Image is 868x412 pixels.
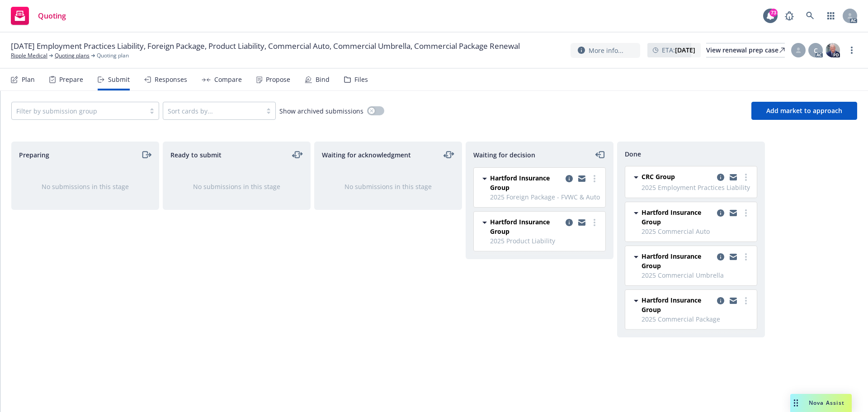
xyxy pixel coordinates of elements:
[715,172,726,183] a: copy logging email
[728,251,739,262] a: copy logging email
[741,172,751,183] a: more
[214,76,242,83] div: Compare
[728,295,739,306] a: copy logging email
[97,52,129,60] span: Quoting plan
[170,150,222,160] span: Ready to submit
[59,76,83,83] div: Prepare
[316,76,330,83] div: Bind
[822,7,840,25] a: Switch app
[769,9,778,17] div: 73
[826,43,840,57] img: photo
[266,76,290,83] div: Propose
[642,172,675,181] span: CRC Group
[11,41,520,52] span: [DATE] Employment Practices Liability, Foreign Package, Product Liability, Commercial Auto, Comme...
[625,149,641,159] span: Done
[55,52,90,60] a: Quoting plans
[279,106,363,116] span: Show archived submissions
[790,394,802,412] div: Drag to move
[642,208,713,227] span: Hartford Insurance Group
[741,295,751,306] a: more
[490,217,562,236] span: Hartford Insurance Group
[7,3,70,28] a: Quoting
[675,46,695,54] strong: [DATE]
[715,251,726,262] a: copy logging email
[589,173,600,184] a: more
[490,173,562,192] span: Hartford Insurance Group
[141,149,151,160] a: moveRight
[741,208,751,218] a: more
[642,251,713,270] span: Hartford Insurance Group
[814,46,818,55] span: C
[473,150,535,160] span: Waiting for decision
[642,227,751,236] span: 2025 Commercial Auto
[809,399,844,407] span: Nova Assist
[780,7,798,25] a: Report a Bug
[11,52,47,60] a: Ripple Medical
[595,149,606,160] a: moveLeft
[329,182,447,191] div: No submissions in this stage
[354,76,368,83] div: Files
[715,295,726,306] a: copy logging email
[443,149,454,160] a: moveLeftRight
[155,76,187,83] div: Responses
[571,43,640,58] button: More info...
[790,394,852,412] button: Nova Assist
[728,208,739,218] a: copy logging email
[642,270,751,280] span: 2025 Commercial Umbrella
[108,76,130,83] div: Submit
[846,45,857,56] a: more
[766,106,842,115] span: Add market to approach
[22,76,35,83] div: Plan
[715,208,726,218] a: copy logging email
[589,217,600,228] a: more
[589,46,623,55] span: More info...
[741,251,751,262] a: more
[576,173,587,184] a: copy logging email
[19,150,49,160] span: Preparing
[490,192,600,202] span: 2025 Foreign Package - FVWC & Auto
[490,236,600,246] span: 2025 Product Liability
[728,172,739,183] a: copy logging email
[801,7,819,25] a: Search
[292,149,303,160] a: moveLeftRight
[642,314,751,324] span: 2025 Commercial Package
[642,183,751,192] span: 2025 Employment Practices Liability
[576,217,587,228] a: copy logging email
[178,182,296,191] div: No submissions in this stage
[706,43,785,57] div: View renewal prep case
[322,150,411,160] span: Waiting for acknowledgment
[662,45,695,55] span: ETA :
[38,12,66,19] span: Quoting
[564,217,575,228] a: copy logging email
[751,102,857,120] button: Add market to approach
[642,295,713,314] span: Hartford Insurance Group
[706,43,785,57] a: View renewal prep case
[26,182,144,191] div: No submissions in this stage
[564,173,575,184] a: copy logging email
